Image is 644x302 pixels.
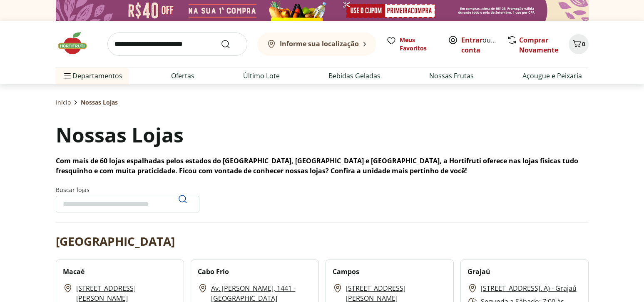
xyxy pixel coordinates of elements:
[522,71,582,81] a: Açougue e Peixaria
[173,189,193,209] button: Pesquisar
[257,32,376,56] button: Informe sua localização
[81,98,118,107] span: Nossas Lojas
[63,267,85,277] h2: Macaé
[56,186,199,212] label: Buscar lojas
[461,35,498,55] span: ou
[171,71,194,81] a: Ofertas
[56,31,97,56] img: Hortifruti
[56,233,175,250] h2: [GEOGRAPHIC_DATA]
[461,35,482,45] a: Entrar
[386,36,438,52] a: Meus Favoritos
[198,267,229,277] h2: Cabo Frio
[569,34,589,54] button: Carrinho
[429,71,474,81] a: Nossas Frutas
[221,39,241,49] button: Submit Search
[107,32,247,56] input: search
[56,121,184,149] h1: Nossas Lojas
[467,267,490,277] h2: Grajaú
[400,36,438,52] span: Meus Favoritos
[333,267,359,277] h2: Campos
[280,39,359,48] b: Informe sua localização
[62,66,122,86] span: Departamentos
[461,35,507,55] a: Criar conta
[328,71,380,81] a: Bebidas Geladas
[56,196,199,212] input: Buscar lojasPesquisar
[582,40,585,48] span: 0
[481,283,577,293] a: [STREET_ADDRESS]. A) - Grajaú
[56,156,589,176] p: Com mais de 60 lojas espalhadas pelos estados do [GEOGRAPHIC_DATA], [GEOGRAPHIC_DATA] e [GEOGRAPH...
[56,98,71,107] a: Início
[519,35,558,55] a: Comprar Novamente
[62,66,72,86] button: Menu
[243,71,280,81] a: Último Lote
